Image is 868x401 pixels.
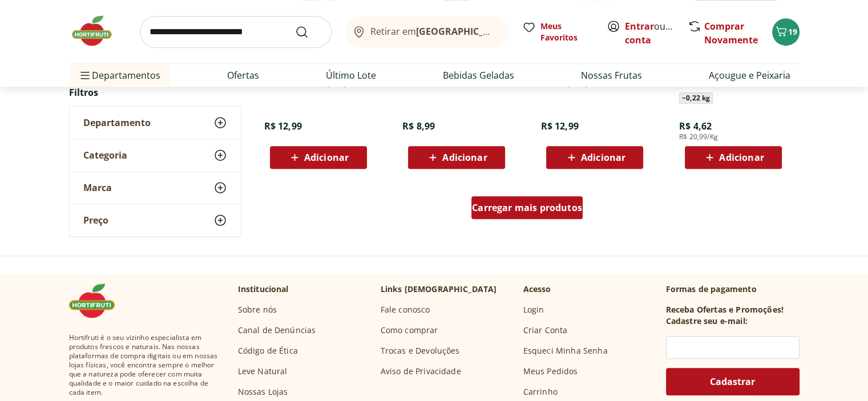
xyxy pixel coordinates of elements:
[83,182,112,193] span: Marca
[381,325,438,336] a: Como comprar
[381,345,460,357] a: Trocas e Devoluções
[709,68,790,82] a: Açougue e Peixaria
[625,20,688,46] a: Criar conta
[264,120,302,132] span: R$ 12,99
[679,120,712,132] span: R$ 4,62
[70,204,241,236] button: Preço
[471,196,583,224] a: Carregar mais produtos
[523,345,608,357] a: Esqueci Minha Senha
[140,16,332,48] input: search
[238,283,289,295] p: Institucional
[381,366,461,377] a: Aviso de Privacidade
[540,120,578,132] span: R$ 12,99
[416,25,608,38] b: [GEOGRAPHIC_DATA]/[GEOGRAPHIC_DATA]
[408,146,505,169] button: Adicionar
[581,153,625,162] span: Adicionar
[666,283,800,295] p: Formas de pagamento
[666,304,784,315] h3: Receba Ofertas e Promoções!
[381,283,497,295] p: Links [DEMOGRAPHIC_DATA]
[581,68,642,82] a: Nossas Frutas
[523,325,568,336] a: Criar Conta
[546,146,643,169] button: Adicionar
[238,304,277,315] a: Sobre nós
[402,120,435,132] span: R$ 8,99
[625,20,654,33] a: Entrar
[83,149,127,161] span: Categoria
[345,16,508,48] button: Retirar em[GEOGRAPHIC_DATA]/[GEOGRAPHIC_DATA]
[326,68,376,82] a: Último Lote
[70,139,241,171] button: Categoria
[370,26,496,37] span: Retirar em
[679,132,718,141] span: R$ 20,99/Kg
[719,153,764,162] span: Adicionar
[679,92,713,104] span: ~ 0,22 kg
[666,368,800,395] button: Cadastrar
[704,20,758,46] a: Comprar Novamente
[270,146,367,169] button: Adicionar
[381,304,430,315] a: Fale conosco
[70,107,241,139] button: Departamento
[70,172,241,204] button: Marca
[523,304,544,315] a: Login
[788,26,797,37] span: 19
[522,21,593,43] a: Meus Favoritos
[666,315,748,327] h3: Cadastre seu e-mail:
[238,345,298,357] a: Código de Ética
[710,377,755,386] span: Cadastrar
[83,117,151,128] span: Departamento
[685,146,782,169] button: Adicionar
[83,214,108,226] span: Preço
[238,366,288,377] a: Leve Natural
[78,62,92,89] button: Menu
[69,283,126,318] img: Hortifruti
[78,62,160,89] span: Departamentos
[69,81,241,104] h2: Filtros
[227,68,259,82] a: Ofertas
[69,14,126,48] img: Hortifruti
[523,283,551,295] p: Acesso
[523,386,558,398] a: Carrinho
[304,153,349,162] span: Adicionar
[69,333,220,397] span: Hortifruti é o seu vizinho especialista em produtos frescos e naturais. Nas nossas plataformas de...
[540,21,593,43] span: Meus Favoritos
[443,68,514,82] a: Bebidas Geladas
[295,25,322,39] button: Submit Search
[442,153,487,162] span: Adicionar
[625,19,676,47] span: ou
[472,203,582,212] span: Carregar mais produtos
[523,366,578,377] a: Meus Pedidos
[772,18,800,46] button: Carrinho
[238,325,316,336] a: Canal de Denúncias
[238,386,288,398] a: Nossas Lojas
